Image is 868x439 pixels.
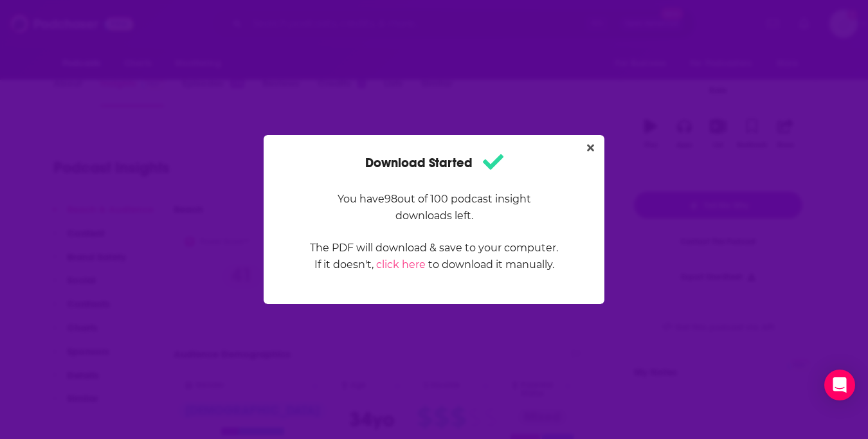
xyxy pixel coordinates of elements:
[824,370,855,400] div: Open Intercom Messenger
[582,140,599,156] button: Close
[309,240,559,273] p: The PDF will download & save to your computer. If it doesn't, to download it manually.
[309,191,559,224] p: You have 98 out of 100 podcast insight downloads left.
[365,150,503,175] h1: Download Started
[376,258,426,271] a: click here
